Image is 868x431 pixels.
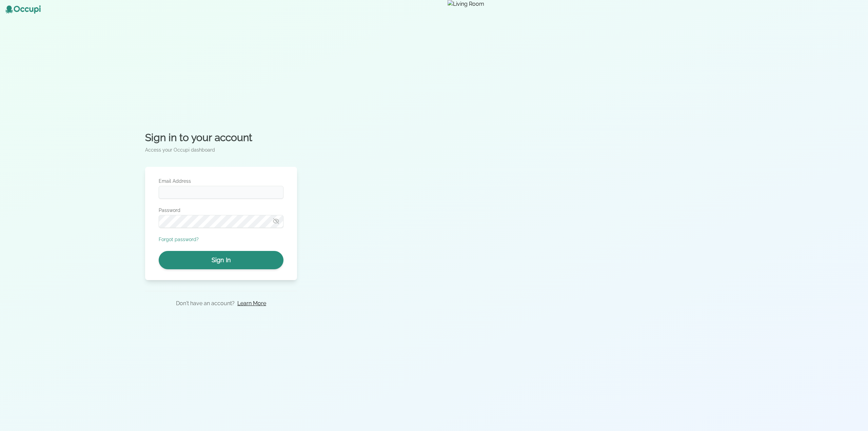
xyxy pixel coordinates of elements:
button: Sign In [159,251,283,269]
a: Learn More [237,299,266,308]
p: Access your Occupi dashboard [145,146,297,153]
p: Don't have an account? [176,299,235,308]
label: Password [159,207,283,214]
label: Email Address [159,178,283,184]
button: Forgot password? [159,236,199,243]
h2: Sign in to your account [145,132,297,144]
